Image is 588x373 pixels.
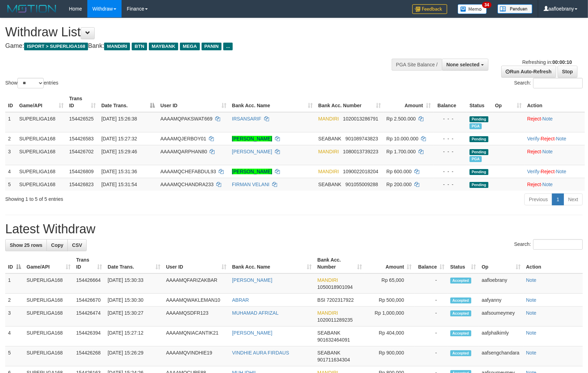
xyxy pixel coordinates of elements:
a: MUHAMAD AFRIZAL [232,310,278,316]
a: Previous [524,193,552,205]
a: Reject [541,136,555,141]
td: aafloebrany [479,273,523,294]
span: Rp 1.700.000 [386,149,416,154]
th: User ID: activate to sort column ascending [158,92,229,112]
span: [DATE] 15:31:36 [101,169,137,174]
span: [DATE] 15:26:38 [101,116,137,122]
th: Bank Acc. Name: activate to sort column ascending [229,254,314,273]
a: [PERSON_NAME] [232,169,272,174]
a: Note [526,350,537,356]
a: ABRAR [232,297,249,303]
th: Date Trans.: activate to sort column ascending [105,254,163,273]
span: Copy 7202317922 to clipboard [327,297,354,303]
td: - [415,307,448,327]
td: 154426394 [73,327,105,346]
a: VINDHIE AURA FIRDAUS [232,350,289,356]
th: Balance [434,92,467,112]
a: Verify [527,169,539,174]
td: 4 [5,165,16,178]
span: MANDIRI [318,116,339,122]
td: Rp 404,000 [365,327,415,346]
span: AAAAMQCHEFABDUL93 [160,169,216,174]
span: Rp 200.000 [386,182,412,187]
h1: Withdraw List [5,25,385,39]
th: Action [523,254,583,273]
span: Pending [470,116,488,122]
strong: 00:00:10 [552,59,572,65]
a: CSV [67,239,87,251]
td: 3 [5,307,24,327]
span: Accepted [450,350,471,356]
td: 4 [5,327,24,346]
h4: Game: Bank: [5,43,385,50]
button: None selected [442,59,488,71]
td: · [524,178,585,191]
a: Reject [527,149,541,154]
td: 154426670 [73,294,105,307]
a: Stop [558,66,578,78]
td: aafsoumeymey [479,307,523,327]
span: Copy 1020013286791 to clipboard [343,116,378,122]
a: IRSANSARIF [232,116,261,122]
td: SUPERLIGA168 [16,145,66,165]
a: Note [556,136,566,141]
td: [DATE] 15:30:30 [105,294,163,307]
span: BTN [132,43,147,50]
td: 1 [5,273,24,294]
td: · · [524,165,585,178]
td: SUPERLIGA168 [24,294,73,307]
td: SUPERLIGA168 [16,132,66,145]
td: Rp 1,000,000 [365,307,415,327]
span: SEABANK [318,330,341,336]
span: Copy 1050018901094 to clipboard [318,284,353,290]
span: Pending [470,169,488,175]
span: Rp 600.000 [386,169,412,174]
span: Rp 2.500.000 [386,116,416,122]
span: Copy 1020011289235 to clipboard [318,317,353,323]
th: Balance: activate to sort column ascending [415,254,448,273]
span: CSV [72,242,82,248]
div: PGA Site Balance / [392,59,442,71]
span: AAAAMQPAKSWAT669 [160,116,212,122]
th: Trans ID: activate to sort column ascending [66,92,99,112]
div: - - - [436,148,464,155]
td: [DATE] 15:30:33 [105,273,163,294]
span: Copy 901089743823 to clipboard [346,136,378,141]
a: Note [526,277,537,283]
th: Date Trans.: activate to sort column descending [99,92,158,112]
th: Bank Acc. Number: activate to sort column ascending [315,92,384,112]
td: Rp 900,000 [365,346,415,366]
span: Show 25 rows [10,242,42,248]
td: SUPERLIGA168 [16,112,66,132]
a: Note [543,149,553,154]
th: Game/API: activate to sort column ascending [24,254,73,273]
span: SEABANK [318,136,341,141]
th: Action [524,92,585,112]
span: 154426809 [69,169,94,174]
th: Op: activate to sort column ascending [479,254,523,273]
span: PANIN [202,43,222,50]
th: Bank Acc. Name: activate to sort column ascending [229,92,315,112]
td: AAAAMQVINDHIE19 [163,346,229,366]
a: Note [526,310,537,316]
td: SUPERLIGA168 [24,346,73,366]
a: Next [564,193,583,205]
span: MAYBANK [149,43,178,50]
span: 154426702 [69,149,94,154]
th: ID [5,92,16,112]
input: Search: [533,78,583,88]
img: panduan.png [498,4,532,14]
span: Accepted [450,298,471,303]
a: Reject [527,182,541,187]
th: Game/API: activate to sort column ascending [16,92,66,112]
label: Search: [514,239,583,250]
a: Reject [527,116,541,122]
div: Showing 1 to 5 of 5 entries [5,193,240,203]
span: Copy 1080013739223 to clipboard [343,149,378,154]
span: Pending [470,182,488,188]
a: Note [543,182,553,187]
span: MANDIRI [318,310,338,316]
td: SUPERLIGA168 [16,178,66,191]
a: Note [526,297,537,303]
span: 154426525 [69,116,94,122]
